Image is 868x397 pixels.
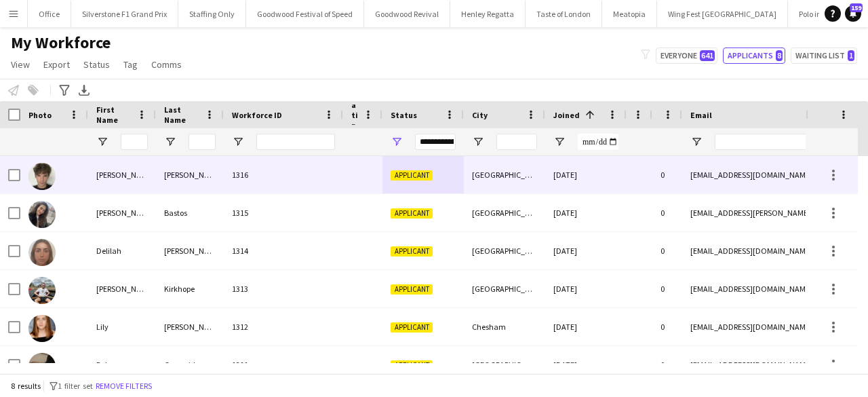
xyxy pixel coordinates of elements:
span: First Name [96,105,132,125]
div: 0 [652,270,682,307]
span: Photo [28,110,52,120]
div: 0 [652,232,682,269]
span: Workforce ID [232,110,282,120]
button: Open Filter Menu [553,136,566,148]
div: [DATE] [545,308,627,345]
img: James Kirkhope [28,277,56,304]
button: Open Filter Menu [472,136,484,148]
div: 1313 [224,270,343,307]
img: Delilah Creasey [28,239,56,266]
div: [EMAIL_ADDRESS][DOMAIN_NAME] [682,232,835,269]
button: Open Filter Menu [96,136,108,148]
span: Applicant [391,170,433,181]
div: Lily [88,308,156,345]
input: Workforce ID Filter Input [256,134,335,150]
button: Goodwood Festival of Speed [246,1,364,27]
span: 8 [776,50,783,61]
app-action-btn: Advanced filters [56,82,73,98]
div: 0 [652,308,682,345]
div: [EMAIL_ADDRESS][DOMAIN_NAME] [682,308,835,345]
div: Kirkhope [156,270,224,307]
input: City Filter Input [496,134,537,150]
span: Joined [553,110,580,120]
img: Barbara Bastos [28,201,56,228]
span: 641 [700,50,715,61]
div: [PERSON_NAME] [88,194,156,231]
div: [GEOGRAPHIC_DATA] [464,346,545,383]
button: Open Filter Menu [232,136,244,148]
a: Export [38,56,75,73]
div: [PERSON_NAME] [88,156,156,193]
div: [PERSON_NAME] [156,232,224,269]
button: Goodwood Revival [364,1,450,27]
button: Meatopia [602,1,657,27]
button: Silverstone F1 Grand Prix [71,1,178,27]
div: 0 [652,156,682,193]
div: [GEOGRAPHIC_DATA] [464,194,545,231]
span: Applicant [391,360,433,371]
div: [DATE] [545,270,627,307]
div: 1315 [224,194,343,231]
button: Waiting list1 [791,48,857,64]
button: Remove filters [93,379,155,394]
input: Last Name Filter Input [189,134,216,150]
input: Email Filter Input [715,134,827,150]
div: Delilah [88,232,156,269]
div: [EMAIL_ADDRESS][PERSON_NAME][PERSON_NAME][DOMAIN_NAME] [682,194,835,231]
span: Tag [123,58,138,71]
a: Tag [118,56,143,73]
a: Status [78,56,115,73]
a: View [5,56,35,73]
img: Lily Phelps [28,315,56,342]
div: 0 [652,346,682,383]
div: 1312 [224,308,343,345]
div: Bastos [156,194,224,231]
a: Comms [146,56,187,73]
div: [GEOGRAPHIC_DATA] [464,270,545,307]
span: 159 [850,3,863,12]
app-action-btn: Export XLSX [76,82,92,98]
button: Office [28,1,71,27]
span: Applicant [391,208,433,219]
button: Wing Fest [GEOGRAPHIC_DATA] [657,1,788,27]
img: Alexander Burch [28,163,56,190]
span: Applicant [391,284,433,295]
div: [PERSON_NAME] [156,308,224,345]
div: [PERSON_NAME] [88,270,156,307]
span: Applicant [391,322,433,333]
div: [DATE] [545,156,627,193]
div: 1316 [224,156,343,193]
a: 159 [845,5,861,22]
span: 1 filter set [58,381,93,391]
span: View [11,58,30,71]
div: [PERSON_NAME] [156,156,224,193]
div: Chesham [464,308,545,345]
span: Status [83,58,110,71]
span: Last Name [164,105,199,125]
div: [EMAIL_ADDRESS][DOMAIN_NAME] [682,270,835,307]
div: Greensides [156,346,224,383]
button: Open Filter Menu [164,136,176,148]
button: Taste of London [526,1,602,27]
span: Comms [151,58,182,71]
span: Email [690,110,712,120]
div: Ruby [88,346,156,383]
button: Open Filter Menu [690,136,703,148]
span: Export [43,58,70,71]
span: Rating [351,90,358,140]
div: [DATE] [545,194,627,231]
div: [DATE] [545,232,627,269]
span: My Workforce [11,33,111,53]
div: 0 [652,194,682,231]
span: 1 [848,50,854,61]
button: Open Filter Menu [391,136,403,148]
input: Joined Filter Input [578,134,618,150]
div: [GEOGRAPHIC_DATA] [464,232,545,269]
span: Status [391,110,417,120]
div: [DATE] [545,346,627,383]
input: First Name Filter Input [121,134,148,150]
div: [EMAIL_ADDRESS][DOMAIN_NAME] [682,346,835,383]
span: Applicant [391,246,433,257]
button: Applicants8 [723,48,785,64]
button: Henley Regatta [450,1,526,27]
